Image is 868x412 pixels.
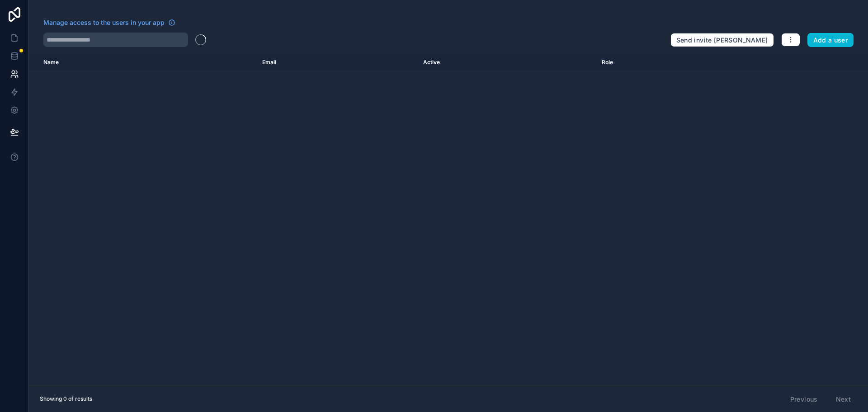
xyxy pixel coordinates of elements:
th: Name [29,54,257,70]
button: Send invite [PERSON_NAME] [670,33,774,47]
span: Manage access to the users in your app [43,18,165,27]
th: Role [596,54,740,70]
div: scrollable content [29,54,868,386]
a: Manage access to the users in your app [43,18,175,27]
th: Active [418,54,596,70]
button: Add a user [807,33,854,47]
th: Email [257,54,418,70]
span: Showing 0 of results [40,395,92,403]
